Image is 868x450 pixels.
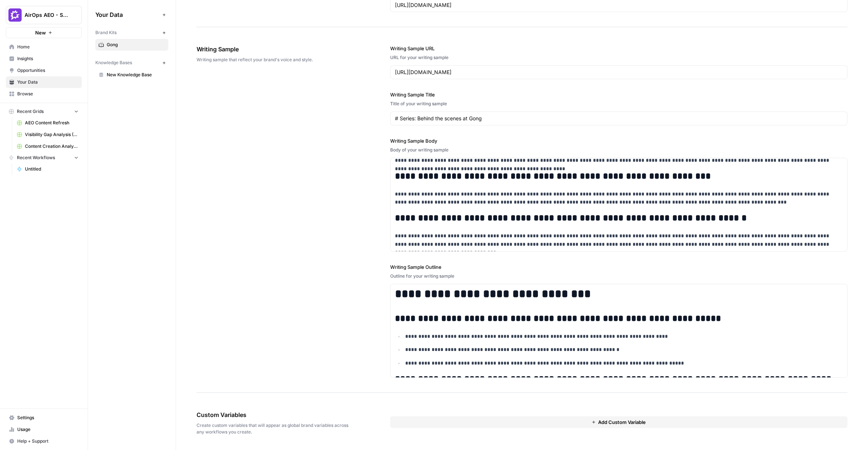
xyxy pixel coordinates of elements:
[6,424,82,435] a: Usage
[25,131,78,138] span: Visibility Gap Analysis (15)
[17,55,78,62] span: Insights
[390,100,847,107] div: Title of your writing sample
[107,41,165,48] span: Gong
[17,67,78,74] span: Opportunities
[390,91,847,98] label: Writing Sample Title
[8,8,22,22] img: AirOps AEO - Single Brand (Gong) Logo
[25,143,78,150] span: Content Creation Analysis (4)
[395,69,843,76] input: www.sundaysoccer.com/game-day
[6,6,82,24] button: Workspace: AirOps AEO - Single Brand (Gong)
[6,41,82,53] a: Home
[107,72,165,78] span: New Knowledge Base
[35,29,46,36] span: New
[25,120,78,126] span: AEO Content Refresh
[95,39,168,51] a: Gong
[95,10,160,19] span: Your Data
[17,79,78,85] span: Your Data
[14,140,82,152] a: Content Creation Analysis (4)
[95,69,168,81] a: New Knowledge Base
[25,166,78,172] span: Untitled
[390,263,847,271] label: Writing Sample Outline
[390,273,847,279] div: Outline for your writing sample
[390,147,847,153] div: Body of your writing sample
[197,410,349,419] span: Custom Variables
[395,1,843,9] input: www.sundaysoccer.com/gearup
[95,29,117,36] span: Brand Kits
[17,154,55,161] span: Recent Workflows
[390,54,847,61] div: URL for your writing sample
[6,65,82,76] a: Opportunities
[6,435,82,447] button: Help + Support
[6,152,82,163] button: Recent Workflows
[17,426,78,433] span: Usage
[197,45,349,54] span: Writing Sample
[390,137,847,144] label: Writing Sample Body
[6,76,82,88] a: Your Data
[17,414,78,421] span: Settings
[6,412,82,424] a: Settings
[17,438,78,444] span: Help + Support
[17,91,78,97] span: Browse
[6,53,82,65] a: Insights
[6,27,82,38] button: New
[14,129,82,140] a: Visibility Gap Analysis (15)
[390,45,847,52] label: Writing Sample URL
[6,88,82,100] a: Browse
[6,106,82,117] button: Recent Grids
[17,44,78,50] span: Home
[197,56,349,63] span: Writing sample that reflect your brand's voice and style.
[598,418,646,426] span: Add Custom Variable
[14,163,82,175] a: Untitled
[395,115,843,122] input: Game Day Gear Guide
[95,59,132,66] span: Knowledge Bases
[14,117,82,129] a: AEO Content Refresh
[25,11,69,19] span: AirOps AEO - Single Brand (Gong)
[17,108,44,115] span: Recent Grids
[197,422,349,435] span: Create custom variables that will appear as global brand variables across any workflows you create.
[390,416,847,428] button: Add Custom Variable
